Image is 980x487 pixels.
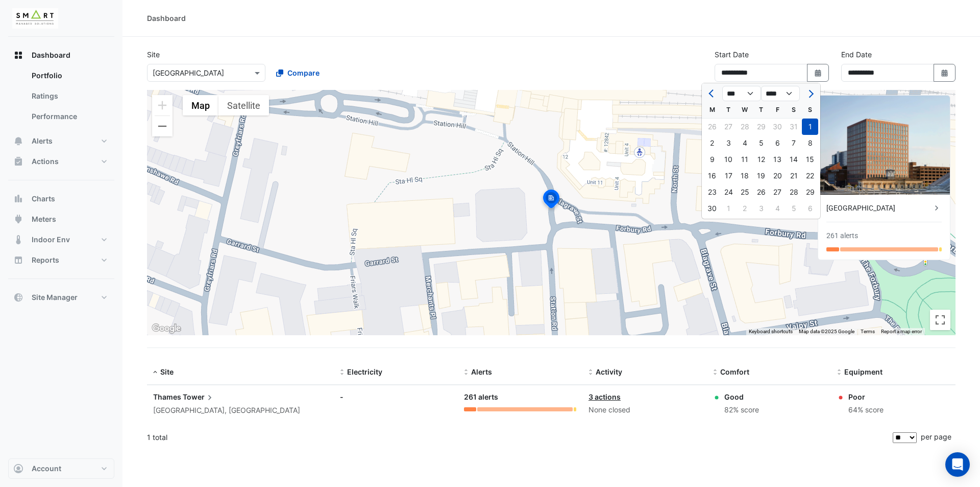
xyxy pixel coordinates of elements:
div: S [786,102,802,118]
div: Monday, May 26, 2025 [704,119,720,135]
div: 3 [753,200,769,217]
span: Alerts [471,367,492,376]
div: Wednesday, May 28, 2025 [737,119,753,135]
div: 8 [802,135,818,151]
div: 23 [704,184,720,200]
img: Company Logo [12,8,58,29]
div: 6 [769,135,786,151]
div: Friday, June 6, 2025 [769,135,786,151]
div: 3 [720,135,737,151]
div: Dashboard [8,65,114,131]
div: T [753,102,769,118]
div: Sunday, July 6, 2025 [802,200,818,217]
div: Thursday, June 19, 2025 [753,168,769,184]
img: site-pin-selected.svg [540,188,562,213]
div: T [720,102,737,118]
div: Tuesday, June 24, 2025 [720,184,737,200]
div: Tuesday, May 27, 2025 [720,119,737,135]
div: Monday, June 23, 2025 [704,184,720,200]
div: 25 [737,184,753,200]
app-icon: Actions [13,156,23,167]
div: 5 [786,200,802,217]
div: Good [724,391,759,402]
div: Sunday, June 29, 2025 [802,184,818,200]
button: Account [8,458,114,479]
div: [GEOGRAPHIC_DATA], [GEOGRAPHIC_DATA] [153,405,328,416]
div: 28 [737,119,753,135]
a: Report a map error [881,329,922,334]
button: Zoom in [152,95,173,115]
button: Dashboard [8,45,114,65]
span: Site [160,367,174,376]
button: Indoor Env [8,229,114,250]
select: Select year [761,86,800,101]
div: Monday, June 16, 2025 [704,168,720,184]
span: Electricity [347,367,382,376]
div: - [340,391,452,402]
span: Reports [32,255,59,265]
button: Toggle fullscreen view [930,310,950,330]
label: End Date [841,49,872,60]
div: 14 [786,151,802,168]
div: 27 [720,119,737,135]
div: 11 [737,151,753,168]
button: Keyboard shortcuts [749,328,793,335]
div: 15 [802,151,818,168]
div: Open Intercom Messenger [945,452,970,477]
div: Monday, June 2, 2025 [704,135,720,151]
div: 7 [786,135,802,151]
span: Meters [32,214,56,224]
div: 4 [769,200,786,217]
div: Saturday, May 31, 2025 [786,119,802,135]
span: Actions [32,156,59,167]
button: Compare [269,64,326,82]
div: Thursday, May 29, 2025 [753,119,769,135]
button: Show street map [183,95,218,115]
div: Wednesday, June 25, 2025 [737,184,753,200]
div: Poor [848,391,884,402]
button: Meters [8,209,114,229]
div: 22 [802,168,818,184]
span: Activity [596,367,622,376]
app-icon: Indoor Env [13,235,23,245]
div: Friday, July 4, 2025 [769,200,786,217]
div: Saturday, June 14, 2025 [786,151,802,168]
app-icon: Meters [13,214,23,224]
div: 82% score [724,404,759,416]
div: [GEOGRAPHIC_DATA] [826,203,932,214]
div: Friday, June 13, 2025 [769,151,786,168]
span: Indoor Env [32,235,70,245]
div: Thursday, June 5, 2025 [753,135,769,151]
div: 12 [753,151,769,168]
div: Wednesday, June 18, 2025 [737,168,753,184]
span: Compare [287,67,320,78]
div: F [769,102,786,118]
div: Thursday, July 3, 2025 [753,200,769,217]
div: Tuesday, June 10, 2025 [720,151,737,168]
div: 17 [720,168,737,184]
div: Tuesday, June 17, 2025 [720,168,737,184]
div: 2 [704,135,720,151]
div: 2 [737,200,753,217]
button: Zoom out [152,116,173,136]
button: Show satellite imagery [218,95,269,115]
div: 1 [720,200,737,217]
div: Friday, June 20, 2025 [769,168,786,184]
span: Equipment [844,367,883,376]
img: Google [150,322,183,335]
a: Terms (opens in new tab) [861,329,875,334]
div: 30 [769,119,786,135]
div: 1 total [147,425,891,450]
button: Site Manager [8,287,114,308]
div: 26 [753,184,769,200]
div: Saturday, July 5, 2025 [786,200,802,217]
div: Friday, June 27, 2025 [769,184,786,200]
button: Previous month [706,85,718,102]
div: 261 alerts [464,391,576,403]
button: Reports [8,250,114,270]
div: None closed [589,404,701,416]
span: Dashboard [32,50,70,60]
span: Map data ©2025 Google [799,329,854,334]
div: Saturday, June 7, 2025 [786,135,802,151]
app-icon: Dashboard [13,50,23,60]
